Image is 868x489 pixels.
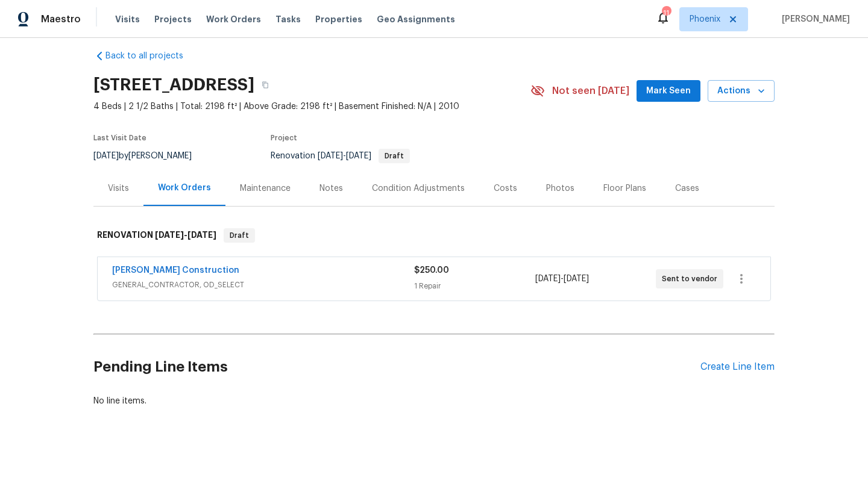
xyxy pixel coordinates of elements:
div: Visits [108,182,129,195]
div: Create Line Item [700,361,775,373]
a: [PERSON_NAME] Construction [112,266,239,275]
div: Condition Adjustments [372,182,465,195]
span: Properties [315,13,362,25]
span: Renovation [271,152,410,160]
h2: [STREET_ADDRESS] [93,79,254,91]
span: Actions [717,84,765,99]
span: [DATE] [535,275,561,283]
span: Not seen [DATE] [552,85,629,97]
h2: Pending Line Items [93,339,700,395]
div: 11 [662,7,670,19]
span: Draft [225,229,254,241]
div: No line items. [93,395,775,407]
button: Actions [708,80,775,102]
span: Sent to vendor [662,273,722,285]
span: [DATE] [346,152,371,160]
a: Back to all projects [93,50,209,62]
div: RENOVATION [DATE]-[DATE]Draft [93,216,775,255]
div: Photos [546,182,574,195]
div: 1 Repair [414,280,535,292]
div: by [PERSON_NAME] [93,149,206,163]
span: 4 Beds | 2 1/2 Baths | Total: 2198 ft² | Above Grade: 2198 ft² | Basement Finished: N/A | 2010 [93,101,530,113]
span: - [318,152,371,160]
span: Tasks [275,15,301,23]
span: [PERSON_NAME] [777,13,850,25]
div: Costs [494,182,517,195]
span: - [155,231,216,239]
span: GENERAL_CONTRACTOR, OD_SELECT [112,279,414,291]
span: Work Orders [206,13,261,25]
span: Projects [154,13,192,25]
span: [DATE] [155,231,184,239]
span: Last Visit Date [93,134,146,142]
div: Work Orders [158,182,211,194]
button: Mark Seen [637,80,700,102]
div: Maintenance [240,182,291,195]
div: Floor Plans [603,182,646,195]
div: Cases [675,182,699,195]
span: Draft [380,152,409,160]
span: Geo Assignments [377,13,455,25]
span: [DATE] [564,275,589,283]
h6: RENOVATION [97,228,216,243]
span: [DATE] [93,152,119,160]
span: - [535,273,589,285]
span: Visits [115,13,140,25]
span: Maestro [41,13,81,25]
button: Copy Address [254,74,276,96]
span: Phoenix [690,13,720,25]
span: [DATE] [318,152,343,160]
span: $250.00 [414,266,449,275]
span: [DATE] [187,231,216,239]
div: Notes [319,182,343,195]
span: Project [271,134,297,142]
span: Mark Seen [646,84,691,99]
